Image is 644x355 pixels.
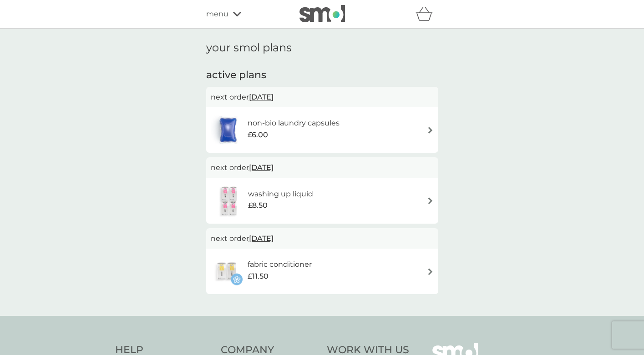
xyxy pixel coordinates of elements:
[248,200,268,211] span: £8.50
[248,270,269,282] span: £11.50
[249,88,274,106] span: [DATE]
[299,5,345,22] img: smol
[211,91,434,103] p: next order
[211,185,248,217] img: washing up liquid
[248,188,313,200] h6: washing up liquid
[206,8,228,20] span: menu
[249,159,274,176] span: [DATE]
[427,197,434,204] img: arrow right
[427,127,434,134] img: arrow right
[206,68,438,82] h2: active plans
[248,129,268,141] span: £6.00
[211,114,245,146] img: non-bio laundry capsules
[211,162,434,174] p: next order
[206,41,438,55] h1: your smol plans
[211,255,243,287] img: fabric conditioner
[249,230,274,247] span: [DATE]
[416,5,438,23] div: basket
[248,259,312,270] h6: fabric conditioner
[211,233,434,245] p: next order
[427,268,434,275] img: arrow right
[248,117,340,129] h6: non-bio laundry capsules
